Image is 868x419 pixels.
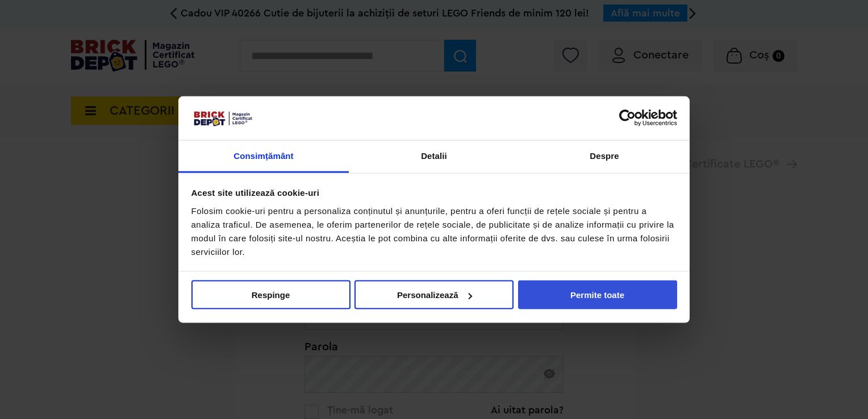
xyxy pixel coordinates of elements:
[349,140,519,173] a: Detalii
[191,109,254,127] img: siglă
[578,110,677,127] a: Usercentrics Cookiebot - opens in a new window
[191,186,677,200] div: Acest site utilizează cookie-uri
[518,280,677,309] button: Permite toate
[354,280,514,309] button: Personalizează
[519,140,690,173] a: Despre
[191,280,350,309] button: Respinge
[178,140,349,173] a: Consimțământ
[191,204,677,258] div: Folosim cookie-uri pentru a personaliza conținutul și anunțurile, pentru a oferi funcții de rețel...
